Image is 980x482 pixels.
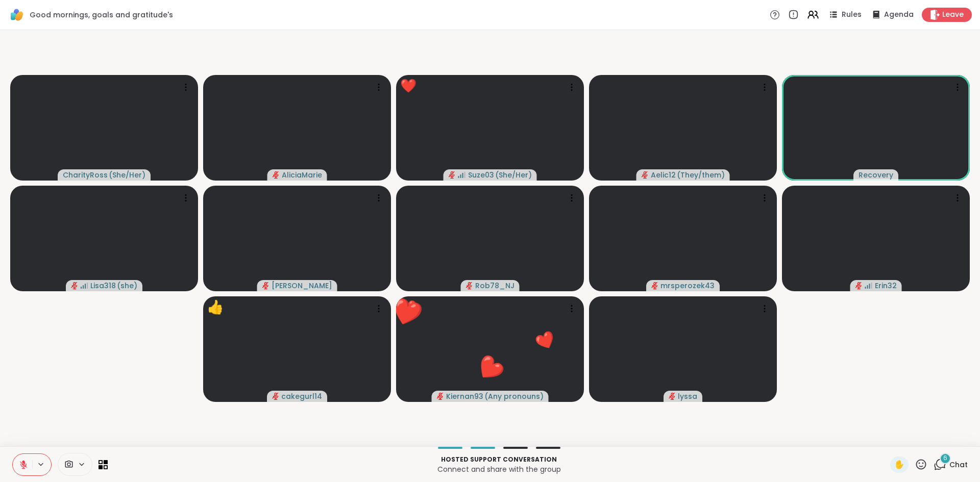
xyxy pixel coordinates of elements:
div: ❤️ [400,76,416,96]
span: Erin32 [875,281,897,291]
span: Lisa318 [90,281,116,291]
span: audio-muted [466,282,473,289]
button: ❤️ [376,282,437,344]
span: audio-muted [669,393,676,400]
span: audio-muted [272,393,279,400]
span: ( Any pronouns ) [484,391,544,401]
span: lyssa [678,391,697,401]
span: audio-muted [437,393,444,400]
span: 6 [943,454,947,463]
span: audio-muted [262,282,269,289]
span: audio-muted [642,171,649,179]
button: ❤️ [460,339,520,399]
span: audio-muted [651,282,658,289]
p: Connect and share with the group [114,464,884,474]
span: audio-muted [449,171,456,179]
span: ( She/Her ) [495,170,532,180]
span: AliciaMarie [282,170,322,180]
span: ( she ) [117,281,137,291]
p: Hosted support conversation [114,455,884,464]
span: audio-muted [71,282,78,289]
span: Suze03 [468,170,494,180]
span: ( She/Her ) [109,170,145,180]
span: [PERSON_NAME] [272,281,332,291]
span: mrsperozek43 [660,281,715,291]
span: Rob78_NJ [475,281,514,291]
button: ❤️ [525,320,567,362]
div: 👍 [207,297,224,317]
span: Recovery [859,170,893,180]
span: audio-muted [855,282,863,289]
img: ShareWell Logomark [8,6,26,23]
span: Leave [942,10,964,20]
span: Rules [842,10,862,20]
span: Good mornings, goals and gratitude's [30,10,173,20]
span: Chat [949,460,968,470]
span: audio-muted [273,171,280,179]
span: cakegurl14 [281,391,322,401]
span: Agenda [884,10,914,20]
span: ✋ [894,459,904,471]
span: Aelic12 [651,170,676,180]
span: ( They/them ) [677,170,725,180]
span: Kiernan93 [446,391,483,401]
span: CharityRoss [63,170,108,180]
